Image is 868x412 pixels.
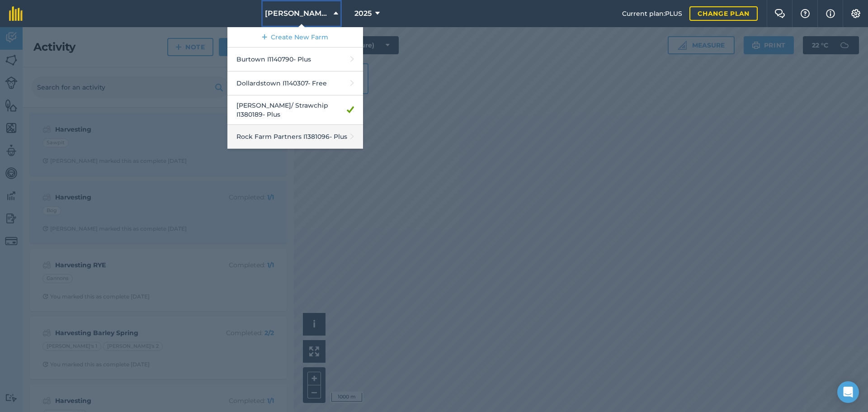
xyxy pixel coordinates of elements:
[850,9,861,18] img: A cog icon
[265,8,330,19] span: [PERSON_NAME]/ Strawchip I1380189
[837,381,859,403] div: Open Intercom Messenger
[227,125,363,149] a: Rock Farm Partners I1381096- Plus
[227,47,363,71] a: Burtown I1140790- Plus
[227,27,363,47] a: Create New Farm
[689,6,758,21] a: Change plan
[9,6,23,21] img: fieldmargin Logo
[622,9,682,19] span: Current plan : PLUS
[227,71,363,95] a: Dollardstown I1140307- Free
[774,9,785,18] img: Two speech bubbles overlapping with the left bubble in the forefront
[354,8,372,19] span: 2025
[800,9,811,18] img: A question mark icon
[227,95,363,125] a: [PERSON_NAME]/ Strawchip I1380189- Plus
[826,8,835,19] img: svg+xml;base64,PHN2ZyB4bWxucz0iaHR0cDovL3d3dy53My5vcmcvMjAwMC9zdmciIHdpZHRoPSIxNyIgaGVpZ2h0PSIxNy...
